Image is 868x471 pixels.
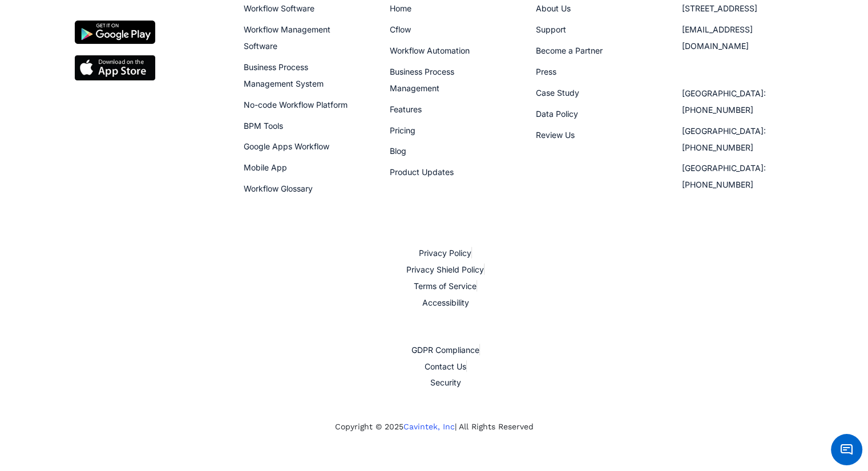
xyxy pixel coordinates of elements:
span: I am looking for document workflow approval [48,212,202,235]
a: Mobile App [244,163,287,172]
div: Hey this is [PERSON_NAME] here, I'll be happy to assist you! [60,22,171,30]
a: Review Us [536,130,575,140]
img: google play store [75,21,155,44]
em: Mute [187,256,205,267]
span: Chat Widget [831,434,862,465]
a: Product Updates [390,167,454,177]
span: Hi [168,184,177,194]
a: Terms of Service [414,281,477,291]
a: Case Study [536,88,579,98]
a: Privacy Shield Policy [406,265,484,274]
a: Become a Partner [536,46,603,55]
em: Back [9,9,31,31]
a: Data Policy [536,109,578,119]
em: Smiley [159,303,177,321]
em: Make a voice call [196,9,219,31]
p: Copyright © 2025 | All Rights Reserved [75,420,794,434]
a: [GEOGRAPHIC_DATA]: [PHONE_NUMBER] [682,88,766,115]
a: Cavintek, Inc [403,422,455,431]
a: [EMAIL_ADDRESS][DOMAIN_NAME] [682,25,753,51]
a: About Us [536,3,571,13]
span: Hi there! How can I help you? [19,133,146,144]
a: No-code Workflow Platform [244,100,348,109]
a: Workflow Automation [390,46,470,55]
a: BPM Tools [244,121,283,131]
a: Blog [390,146,406,156]
a: [GEOGRAPHIC_DATA]: [PHONE_NUMBER] [682,163,766,189]
a: Workflow Management Software [244,25,330,51]
div: [PERSON_NAME] [11,112,225,124]
em: Share files [180,303,199,321]
span: 04:35 PM [150,139,179,147]
a: Workflow Glossary [244,184,313,193]
a: Business Process Management [390,67,454,93]
img: apple ios app store [75,55,155,80]
span: 04:35 PM [181,190,210,197]
a: Home [390,3,411,13]
a: Cflow [390,25,411,34]
a: Contact Us [425,362,466,371]
a: Pricing [390,125,415,135]
a: Features [390,104,422,114]
div: [PERSON_NAME] [60,10,171,21]
em: End chat [208,258,217,266]
textarea: We are here to help you [3,270,225,327]
em: Microphone [201,303,220,321]
a: Google Apps Workflow [244,141,329,151]
a: Business Process Management System [244,62,324,88]
a: GDPR Compliance [411,345,479,355]
a: Press [536,67,556,76]
a: [GEOGRAPHIC_DATA]: [PHONE_NUMBER] [682,126,766,152]
a: Support [536,25,566,34]
a: Accessibility [422,298,469,307]
a: Workflow Software [244,3,314,13]
a: [STREET_ADDRESS] [682,3,757,13]
a: Privacy Policy [419,248,471,258]
span: 04:36 PM [169,230,198,238]
a: Security [430,377,461,387]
